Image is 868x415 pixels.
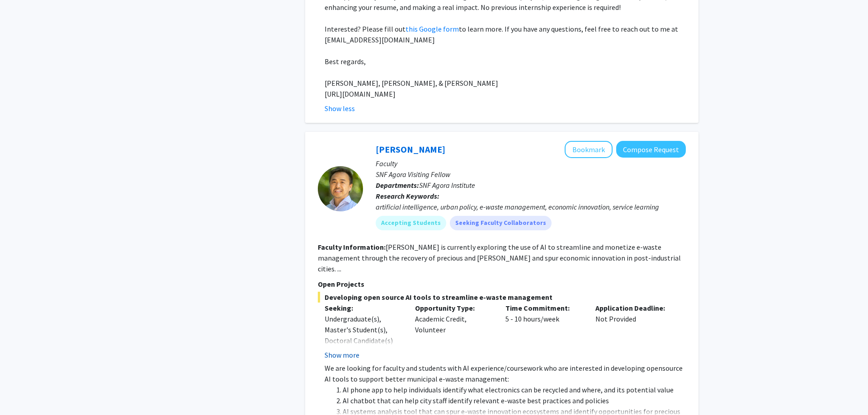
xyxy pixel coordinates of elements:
a: [PERSON_NAME] [376,144,445,155]
mat-chip: Seeking Faculty Collaborators [450,216,552,230]
button: Show less [325,103,355,114]
p: Application Deadline: [595,303,672,313]
p: SNF Agora Visiting Fellow [376,169,686,180]
li: AI phone app to help individuals identify what electronics can be recycled and where, and its pot... [343,384,686,395]
li: AI chatbot that can help city staff identify relevant e-waste best practices and policies [343,395,686,406]
span: SNF Agora Institute [419,181,475,190]
button: Add David Park to Bookmarks [565,141,613,158]
p: We are looking for faculty and students with AI experience/coursework who are interested in devel... [325,363,686,384]
span: Interested? Please fill out [325,24,406,33]
p: [PERSON_NAME], [PERSON_NAME], & [PERSON_NAME] [325,78,686,89]
span: Developing open source AI tools to streamline e-waste management [318,292,686,303]
p: Faculty [376,158,686,169]
b: Research Keywords: [376,191,439,201]
b: Faculty Information: [318,242,386,252]
div: 5 - 10 hours/week [499,303,589,360]
iframe: Chat [7,374,38,408]
span: [URL][DOMAIN_NAME] [325,89,396,98]
p: Time Commitment: [505,303,582,313]
mat-chip: Accepting Students [376,216,446,230]
p: Opportunity Type: [415,303,492,313]
button: Show more [325,350,359,360]
span: Best regards, [325,57,366,66]
a: this Google form [406,24,459,33]
b: Departments: [376,181,419,190]
p: Seeking: [325,303,401,313]
div: Not Provided [589,303,679,360]
div: Undergraduate(s), Master's Student(s), Doctoral Candidate(s) (PhD, MD, DMD, PharmD, etc.), Postdo... [325,313,401,400]
p: Open Projects [318,279,686,289]
button: Compose Request to David Park [616,141,686,158]
div: artificial intelligence, urban policy, e-waste management, economic innovation, service learning [376,201,686,212]
div: Academic Credit, Volunteer [408,303,499,360]
span: to learn more. If you have any questions, feel free to reach out to me at [EMAIL_ADDRESS][DOMAIN_... [325,24,678,44]
fg-read-more: [PERSON_NAME] is currently exploring the use of AI to streamline and monetize e-waste management ... [318,242,681,273]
